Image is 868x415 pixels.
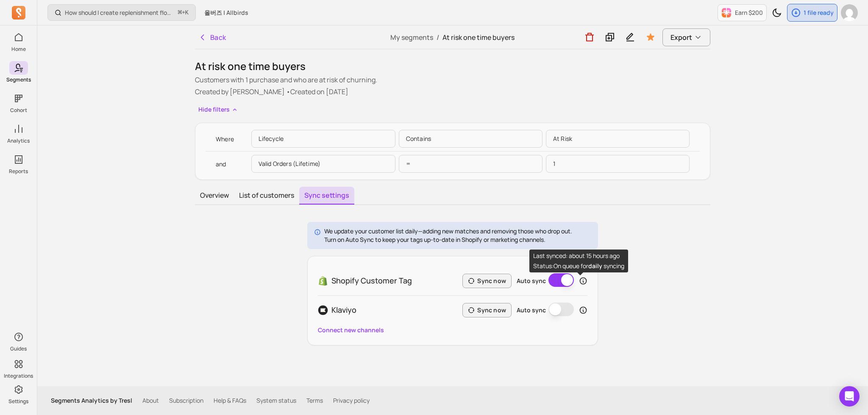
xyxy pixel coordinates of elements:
[804,8,834,17] p: 1 file ready
[256,396,296,405] a: System status
[324,227,572,236] p: We update your customer list daily—adding new matches and removing those who drop out.
[10,107,27,114] p: Cohort
[642,29,659,46] button: Toggle favorite
[318,326,384,334] button: Connect new channels
[195,87,710,97] p: Created by [PERSON_NAME] • Created on [DATE]
[390,33,433,42] a: My segments
[306,396,323,405] a: Terms
[462,303,512,317] button: Sync now
[169,396,203,405] a: Subscription
[6,76,31,83] p: Segments
[9,168,28,175] p: Reports
[10,345,27,352] p: Guides
[195,75,710,85] p: Customers with 1 purchase and who are at risk of churning.
[195,29,230,46] button: Back
[662,28,710,46] button: Export
[178,8,182,18] kbd: ⌘
[8,398,28,405] p: Settings
[214,396,246,405] a: Help & FAQs
[216,160,234,168] p: and
[11,46,26,53] p: Home
[251,155,395,173] p: Valid Orders (lifetime)
[195,187,234,204] button: Overview
[787,4,837,22] button: 1 file ready
[546,130,690,148] p: at risk
[399,130,542,148] p: contains
[318,276,328,286] img: Shopify_Customer_Tag
[331,304,356,316] p: Klaviyo
[333,396,370,405] a: Privacy policy
[185,9,189,16] kbd: K
[331,275,412,286] p: Shopify Customer Tag
[199,5,253,20] button: 올버즈 | Allbirds
[234,187,299,204] button: List of customers
[4,373,33,379] p: Integrations
[318,305,328,315] img: Klaviyo
[718,4,767,21] button: Earn $200
[839,386,860,407] div: Open Intercom Messenger
[768,4,785,21] button: Toggle dark mode
[299,187,354,205] button: Sync settings
[433,33,442,42] span: /
[399,155,542,173] p: =
[670,32,692,42] span: Export
[51,396,132,405] p: Segments Analytics by Tresl
[178,8,189,17] span: +
[517,277,546,285] label: Auto sync
[7,137,30,144] p: Analytics
[841,4,858,21] img: avatar
[546,155,690,173] p: 1
[216,135,234,143] p: Where
[517,306,546,314] label: Auto sync
[9,328,28,354] button: Guides
[142,396,159,405] a: About
[195,59,710,73] h1: At risk one time buyers
[47,4,196,21] button: How should I create replenishment flows?⌘+K
[65,8,175,17] p: How should I create replenishment flows?
[324,236,572,244] p: Turn on Auto Sync to keep your tags up-to-date in Shopify or marketing channels.
[195,104,242,116] button: Hide filters
[251,130,395,148] p: Lifecycle
[442,33,515,42] span: At risk one time buyers
[462,274,512,288] button: Sync now
[735,8,763,17] p: Earn $200
[204,8,248,17] span: 올버즈 | Allbirds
